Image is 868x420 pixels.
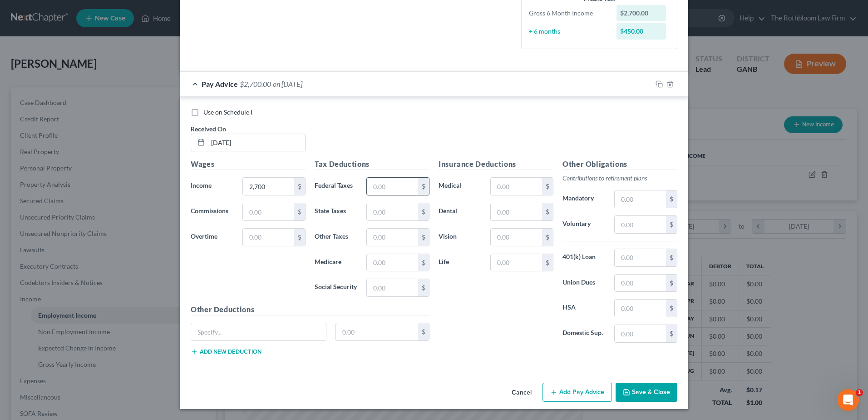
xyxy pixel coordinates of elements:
input: 0.00 [615,275,666,292]
div: $ [666,325,677,342]
div: $ [418,254,429,271]
input: 0.00 [491,254,542,271]
input: 0.00 [615,190,666,208]
span: Pay Advice [202,80,238,88]
input: Specify... [191,323,326,340]
label: Social Security [310,279,362,297]
h5: Other Deductions [191,304,429,315]
label: Overtime [186,228,238,246]
label: HSA [558,299,610,317]
input: MM/DD/YYYY [208,134,305,151]
div: ÷ 6 months [524,27,612,36]
div: $ [666,216,677,233]
div: $ [542,178,553,195]
label: Life [434,254,486,272]
input: 0.00 [367,178,418,195]
div: $ [666,249,677,266]
span: $2,700.00 [240,80,271,88]
input: 0.00 [615,300,666,317]
div: $ [294,178,305,195]
input: 0.00 [367,279,418,296]
div: $ [418,178,429,195]
div: $ [542,254,553,271]
span: Received On [191,125,226,133]
div: $ [666,275,677,292]
label: Federal Taxes [310,177,362,195]
div: $ [666,300,677,317]
input: 0.00 [367,254,418,271]
input: 0.00 [243,203,294,220]
div: $ [418,203,429,220]
div: $ [418,323,429,340]
h5: Insurance Deductions [439,159,553,170]
div: $ [294,203,305,220]
span: Income [191,181,212,189]
div: $ [542,229,553,246]
div: $2,700.00 [616,5,666,21]
label: Other Taxes [310,228,362,246]
button: Cancel [504,384,539,402]
button: Save & Close [616,383,677,402]
input: 0.00 [243,178,294,195]
label: Medical [434,177,486,195]
button: Add Pay Advice [542,383,612,402]
div: $450.00 [616,23,666,40]
div: $ [418,229,429,246]
span: Use on Schedule I [203,108,252,116]
input: 0.00 [367,203,418,220]
input: 0.00 [615,325,666,342]
h5: Other Obligations [562,159,677,170]
h5: Tax Deductions [315,159,429,170]
div: $ [666,190,677,208]
button: Add new deduction [191,348,261,355]
label: Commissions [186,203,238,221]
input: 0.00 [336,323,419,340]
input: 0.00 [491,178,542,195]
input: 0.00 [367,229,418,246]
span: on [DATE] [273,80,302,88]
input: 0.00 [491,203,542,220]
iframe: Intercom live chat [837,389,859,411]
input: 0.00 [243,229,294,246]
label: State Taxes [310,203,362,221]
div: $ [418,279,429,296]
label: Union Dues [558,274,610,292]
label: Dental [434,203,486,221]
p: Contributions to retirement plans [562,174,677,183]
label: Medicare [310,254,362,272]
input: 0.00 [615,249,666,266]
label: Vision [434,228,486,246]
input: 0.00 [491,229,542,246]
label: Domestic Sup. [558,325,610,343]
div: Gross 6 Month Income [524,9,612,18]
label: Mandatory [558,190,610,208]
div: $ [294,229,305,246]
div: $ [542,203,553,220]
h5: Wages [191,159,306,170]
input: 0.00 [615,216,666,233]
label: Voluntary [558,215,610,234]
span: 1 [856,389,863,396]
label: 401(k) Loan [558,249,610,267]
